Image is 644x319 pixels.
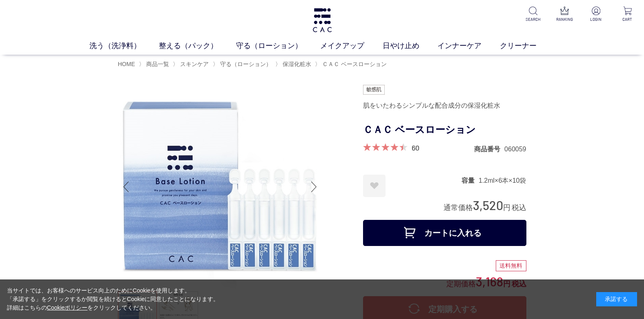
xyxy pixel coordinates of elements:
[500,40,555,51] a: クリーナー
[118,61,135,67] a: HOME
[555,16,575,22] p: RANKING
[437,40,500,51] a: インナーケア
[320,40,383,51] a: メイクアップ
[617,7,637,22] a: CART
[145,61,169,67] a: 商品一覧
[139,60,171,68] li: 〉
[496,260,526,272] div: 送料無料
[312,8,333,32] img: logo
[363,121,526,139] h1: ＣＡＣ ベースローション
[586,7,606,22] a: LOGIN
[443,204,473,212] span: 通常価格
[523,7,543,22] a: SEARCH
[315,60,389,68] li: 〉
[476,274,503,289] span: 3,168
[596,292,637,306] div: 承諾する
[412,143,419,152] a: 60
[363,175,386,197] a: お気に入りに登録する
[213,60,274,68] li: 〉
[220,61,272,67] span: 守る（ローション）
[118,171,134,203] div: Previous slide
[523,16,543,22] p: SEARCH
[555,7,575,22] a: RANKING
[363,99,526,113] div: 肌をいたわるシンプルな配合成分の保湿化粧水
[586,16,606,22] p: LOGIN
[321,61,387,67] a: ＣＡＣ ベースローション
[47,304,88,311] a: Cookieポリシー
[281,61,311,67] a: 保湿化粧水
[180,61,209,67] span: スキンケア
[383,40,438,51] a: 日やけ止め
[473,197,503,213] span: 3,520
[159,40,236,51] a: 整える（パック）
[283,61,311,67] span: 保湿化粧水
[503,204,510,212] span: 円
[236,40,321,51] a: 守る（ローション）
[512,204,526,212] span: 税込
[479,176,526,185] dd: 1.2ml×6本×10袋
[118,85,322,289] img: ＣＡＣ ベースローション
[363,85,385,95] img: 敏感肌
[474,145,504,153] dt: 商品番号
[218,61,272,67] a: 守る（ローション）
[7,286,219,312] div: 当サイトでは、お客様へのサービス向上のためにCookieを使用します。 「承諾する」をクリックするか閲覧を続けるとCookieに同意したことになります。 詳細はこちらの をクリックしてください。
[173,60,211,68] li: 〉
[446,279,476,288] span: 定期価格
[363,220,526,246] button: カートに入れる
[89,40,159,51] a: 洗う（洗浄料）
[504,145,526,153] dd: 060059
[322,61,387,67] span: ＣＡＣ ベースローション
[146,61,169,67] span: 商品一覧
[275,60,313,68] li: 〉
[306,171,322,203] div: Next slide
[178,61,209,67] a: スキンケア
[617,16,637,22] p: CART
[461,176,479,185] dt: 容量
